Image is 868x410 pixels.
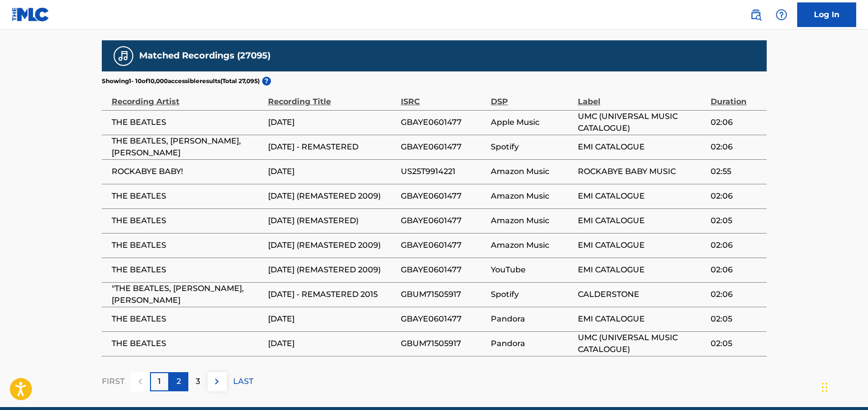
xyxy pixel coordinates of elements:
p: 2 [177,376,181,387]
span: [DATE] (REMASTERED 2009) [268,239,396,251]
span: CALDERSTONE [578,289,706,300]
span: 02:06 [711,264,762,276]
span: [DATE] (REMASTERED) [268,215,396,227]
span: "THE BEATLES, [PERSON_NAME], [PERSON_NAME] [112,283,263,306]
p: LAST [233,376,253,387]
div: Duration [711,86,762,108]
span: GBAYE0601477 [401,141,486,153]
span: EMI CATALOGUE [578,239,706,251]
span: [DATE] [268,313,396,325]
span: GBUM71505917 [401,289,486,300]
span: GBAYE0601477 [401,264,486,276]
div: Help [772,5,791,25]
span: UMC (UNIVERSAL MUSIC CATALOGUE) [578,111,706,134]
span: ROCKABYE BABY MUSIC [578,166,706,177]
p: 3 [196,376,200,387]
span: THE BEATLES [112,215,263,227]
img: Matched Recordings [118,50,129,62]
span: THE BEATLES [112,117,263,128]
div: Recording Artist [112,86,263,108]
span: 02:06 [711,289,762,300]
span: GBAYE0601477 [401,313,486,325]
span: Amazon Music [491,166,572,177]
span: Amazon Music [491,190,572,202]
p: Showing 1 - 10 of 10,000 accessible results (Total 27,095 ) [102,77,260,86]
span: ? [262,77,271,86]
iframe: Chat Widget [819,363,868,410]
p: FIRST [102,376,124,387]
div: ISRC [401,86,486,108]
span: UMC (UNIVERSAL MUSIC CATALOGUE) [578,332,706,355]
div: DSP [491,86,572,108]
span: 02:05 [711,215,762,227]
span: Amazon Music [491,239,572,251]
span: THE BEATLES [112,338,263,350]
span: 02:05 [711,313,762,325]
span: 02:55 [711,166,762,177]
span: [DATE] - REMASTERED 2015 [268,289,396,300]
span: GBUM71505917 [401,338,486,350]
span: [DATE] - REMASTERED [268,141,396,153]
span: YouTube [491,264,572,276]
span: 02:06 [711,141,762,153]
span: GBAYE0601477 [401,190,486,202]
span: Amazon Music [491,215,572,227]
img: search [750,9,762,21]
span: [DATE] (REMASTERED 2009) [268,190,396,202]
span: EMI CATALOGUE [578,264,706,276]
span: THE BEATLES [112,313,263,325]
span: THE BEATLES [112,264,263,276]
span: Pandora [491,313,572,325]
span: THE BEATLES, [PERSON_NAME], [PERSON_NAME] [112,135,263,159]
span: THE BEATLES [112,190,263,202]
h5: Matched Recordings (27095) [139,50,270,61]
span: 02:06 [711,239,762,251]
span: 02:06 [711,117,762,128]
span: Apple Music [491,117,572,128]
span: GBAYE0601477 [401,239,486,251]
a: Log In [797,2,856,27]
span: EMI CATALOGUE [578,141,706,153]
img: right [211,376,223,387]
span: EMI CATALOGUE [578,190,706,202]
img: MLC Logo [12,7,50,22]
img: help [776,9,787,21]
span: GBAYE0601477 [401,117,486,128]
span: THE BEATLES [112,239,263,251]
div: Label [578,86,706,108]
span: 02:06 [711,190,762,202]
span: ROCKABYE BABY! [112,166,263,177]
span: GBAYE0601477 [401,215,486,227]
span: US25T9914221 [401,166,486,177]
div: Drag [822,373,828,402]
span: EMI CATALOGUE [578,313,706,325]
p: 1 [158,376,161,387]
span: 02:05 [711,338,762,350]
span: [DATE] [268,338,396,350]
a: Public Search [746,5,766,25]
span: [DATE] (REMASTERED 2009) [268,264,396,276]
span: [DATE] [268,166,396,177]
span: EMI CATALOGUE [578,215,706,227]
span: Spotify [491,141,572,153]
span: [DATE] [268,117,396,128]
span: Spotify [491,289,572,300]
div: Recording Title [268,86,396,108]
span: Pandora [491,338,572,350]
